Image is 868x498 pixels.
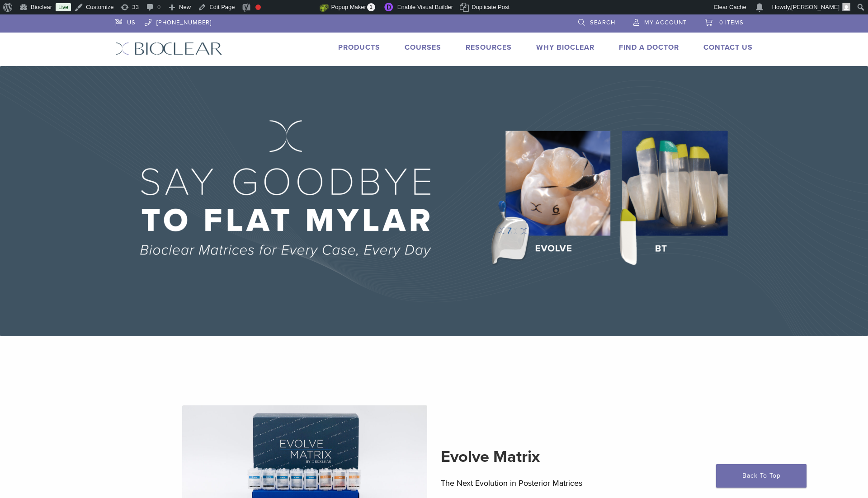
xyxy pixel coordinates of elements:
[633,14,687,28] a: My Account
[405,43,441,52] a: Courses
[338,43,380,52] a: Products
[466,43,512,52] a: Resources
[703,43,753,52] a: Contact Us
[145,14,212,28] a: [PHONE_NUMBER]
[716,464,807,488] a: Back To Top
[269,2,320,13] img: Views over 48 hours. Click for more Jetpack Stats.
[590,19,615,26] span: Search
[644,19,687,26] span: My Account
[705,14,744,28] a: 0 items
[619,43,679,52] a: Find A Doctor
[255,5,261,10] div: Focus keyphrase not set
[56,3,71,11] a: Live
[115,42,222,55] img: Bioclear
[115,14,136,28] a: US
[719,19,744,26] span: 0 items
[367,3,375,11] span: 1
[536,43,594,52] a: Why Bioclear
[578,14,615,28] a: Search
[441,476,686,490] p: The Next Evolution in Posterior Matrices
[791,4,840,10] span: [PERSON_NAME]
[441,446,686,468] h2: Evolve Matrix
